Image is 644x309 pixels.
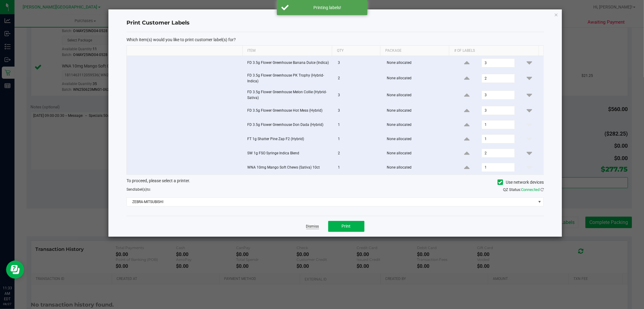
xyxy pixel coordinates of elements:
span: Send to: [127,187,151,192]
th: # of labels [449,46,538,56]
td: None allocated [383,146,453,160]
td: FD 3.5g Flower Greenhouse Don Dada (Hybrid) [244,118,334,132]
div: To proceed, please select a printer. [122,178,548,187]
td: 1 [334,132,383,146]
td: None allocated [383,104,453,118]
td: 3 [334,104,383,118]
iframe: Resource center [6,261,24,279]
span: label(s) [135,187,147,192]
td: FT 1g Shatter Pine Zap F2 (Hybrid) [244,132,334,146]
div: Printing labels! [292,5,363,11]
td: WNA 10mg Mango Soft Chews (Sativa) 10ct [244,160,334,174]
span: Connected [521,187,540,192]
th: Qty [332,46,380,56]
a: Dismiss [306,224,319,229]
td: SW 1g FSO Syringe Indica Blend [244,146,334,160]
td: 2 [334,70,383,87]
th: Item [242,46,332,56]
td: FD 3.5g Flower Greenhouse PK Trophy (Hybrid-Indica) [244,70,334,87]
h4: Print Customer Labels [127,19,544,27]
td: FD 3.5g Flower Greenhouse Banana Dulce (Indica) [244,56,334,70]
span: Print [342,224,351,228]
td: None allocated [383,132,453,146]
td: 1 [334,118,383,132]
td: FD 3.5g Flower Greenhouse Melon Collie (Hybrid-Sativa) [244,87,334,104]
td: FD 3.5g Flower Greenhouse Hot Mess (Hybrid) [244,104,334,118]
p: Which item(s) would you like to print customer label(s) for? [127,37,544,42]
span: ZEBRA-MITSUBISHI [127,198,536,206]
td: None allocated [383,87,453,104]
td: None allocated [383,118,453,132]
th: Package [380,46,449,56]
label: Use network devices [498,179,544,186]
button: Print [328,221,364,232]
span: QZ Status: [503,187,544,192]
td: 1 [334,160,383,174]
td: None allocated [383,160,453,174]
td: None allocated [383,56,453,70]
td: 2 [334,146,383,160]
td: 3 [334,87,383,104]
td: 3 [334,56,383,70]
td: None allocated [383,70,453,87]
